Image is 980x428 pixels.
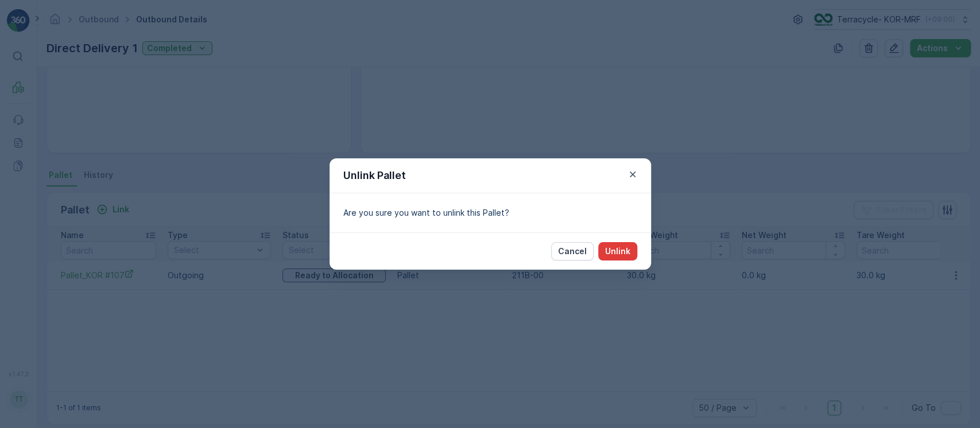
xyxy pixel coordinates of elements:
p: Unlink [605,246,630,257]
p: Unlink Pallet [343,168,406,184]
button: Cancel [551,242,594,260]
button: Unlink [598,242,637,260]
p: Cancel [558,246,587,257]
p: Are you sure you want to unlink this Pallet? [343,207,637,219]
